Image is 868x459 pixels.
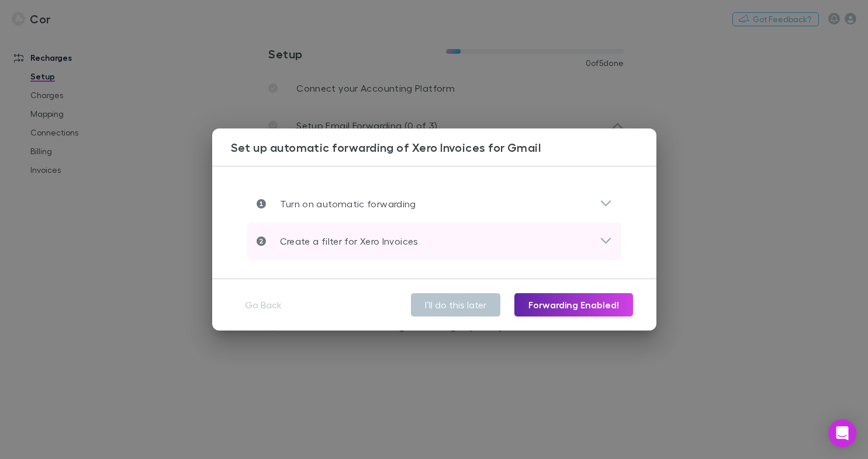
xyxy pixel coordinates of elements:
[514,293,633,317] button: Forwarding Enabled!
[236,293,291,317] button: Go Back
[247,222,621,260] div: Create a filter for Xero Invoices
[231,140,656,154] h3: Set up automatic forwarding of Xero Invoices for Gmail
[266,234,419,248] p: Create a filter for Xero Invoices
[247,185,621,222] div: Turn on automatic forwarding
[411,293,500,317] button: I’ll do this later
[266,197,416,211] p: Turn on automatic forwarding
[828,419,856,447] div: Open Intercom Messenger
